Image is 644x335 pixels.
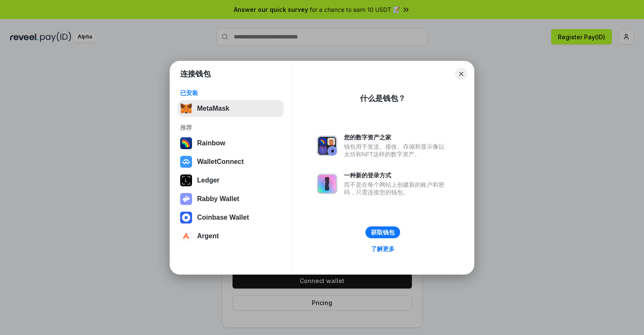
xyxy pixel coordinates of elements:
img: svg+xml,%3Csvg%20width%3D%2228%22%20height%3D%2228%22%20viewBox%3D%220%200%2028%2028%22%20fill%3D... [180,156,192,168]
div: Rabby Wallet [197,195,239,203]
img: svg+xml,%3Csvg%20xmlns%3D%22http%3A%2F%2Fwww.w3.org%2F2000%2Fsvg%22%20width%3D%2228%22%20height%3... [180,174,192,186]
div: Rainbow [197,139,225,147]
div: Coinbase Wallet [197,214,249,221]
div: 已安装 [180,89,281,97]
img: svg+xml,%3Csvg%20fill%3D%22none%22%20height%3D%2233%22%20viewBox%3D%220%200%2035%2033%22%20width%... [180,103,192,114]
div: 您的数字资产之家 [344,133,449,141]
div: WalletConnect [197,158,244,166]
button: Ledger [178,172,284,189]
button: Argent [178,228,284,245]
div: Ledger [197,177,219,184]
button: 获取钱包 [365,226,400,238]
img: svg+xml,%3Csvg%20xmlns%3D%22http%3A%2F%2Fwww.w3.org%2F2000%2Fsvg%22%20fill%3D%22none%22%20viewBox... [180,193,192,205]
div: MetaMask [197,105,229,112]
button: Rabby Wallet [178,191,284,207]
button: WalletConnect [178,153,284,170]
div: 钱包用于发送、接收、存储和显示像以太坊和NFT这样的数字资产。 [344,143,449,158]
button: Rainbow [178,135,284,152]
div: 获取钱包 [371,229,395,236]
div: 一种新的登录方式 [344,172,449,179]
div: 推荐 [180,124,281,131]
button: Coinbase Wallet [178,209,284,226]
button: Close [455,68,467,80]
h1: 连接钱包 [180,69,211,79]
img: svg+xml,%3Csvg%20width%3D%2228%22%20height%3D%2228%22%20viewBox%3D%220%200%2028%2028%22%20fill%3D... [180,230,192,242]
img: svg+xml,%3Csvg%20xmlns%3D%22http%3A%2F%2Fwww.w3.org%2F2000%2Fsvg%22%20fill%3D%22none%22%20viewBox... [317,136,337,156]
img: svg+xml,%3Csvg%20width%3D%2228%22%20height%3D%2228%22%20viewBox%3D%220%200%2028%2028%22%20fill%3D... [180,212,192,223]
div: 了解更多 [371,245,395,253]
img: svg+xml,%3Csvg%20xmlns%3D%22http%3A%2F%2Fwww.w3.org%2F2000%2Fsvg%22%20fill%3D%22none%22%20viewBox... [317,174,337,194]
button: MetaMask [178,100,284,117]
div: 什么是钱包？ [360,93,406,103]
div: 而不是在每个网站上创建新的账户和密码，只需连接您的钱包。 [344,181,449,196]
div: Argent [197,232,219,240]
img: svg+xml,%3Csvg%20width%3D%22120%22%20height%3D%22120%22%20viewBox%3D%220%200%20120%20120%22%20fil... [180,137,192,149]
a: 了解更多 [366,243,400,254]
